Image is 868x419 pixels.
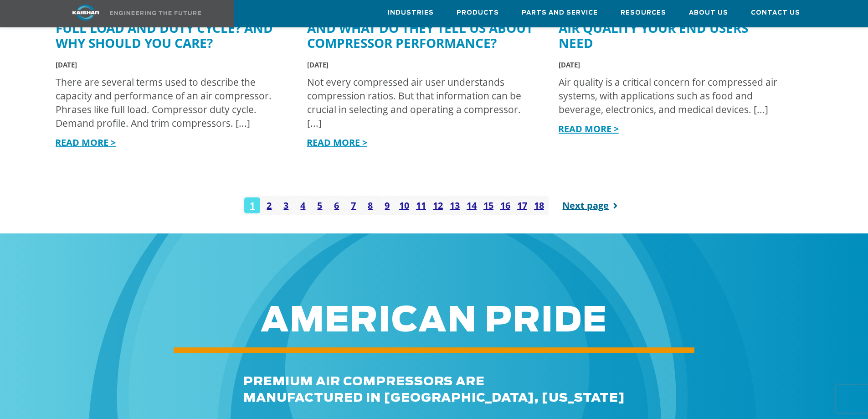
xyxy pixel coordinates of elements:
a: 11 [413,197,429,213]
img: Engineering the future [110,11,201,15]
a: 8 [362,197,378,213]
a: 5 [312,197,328,213]
span: [DATE] [307,60,329,69]
a: 10 [396,197,412,213]
a: READ MORE > [558,123,619,135]
div: Air quality is a critical concern for compressed air systems, with applications such as food and ... [559,75,786,116]
a: 7 [345,197,361,213]
a: Contact Us [751,0,800,25]
span: [DATE] [559,60,580,69]
span: Contact Us [751,8,800,18]
a: Industries [388,0,434,25]
span: premium air compressors are MANUFACTURED IN [GEOGRAPHIC_DATA], [US_STATE] [243,376,625,404]
span: Parts and Service [522,8,598,18]
a: 13 [447,197,462,213]
a: Next page [562,196,621,215]
a: Resources [621,0,666,25]
a: What Are Compression Ratios and What Do They Tell Us About Compressor Performance? [307,4,533,52]
img: kaishan logo [51,5,120,21]
a: 3 [278,197,294,213]
span: Products [457,8,499,18]
a: Products [457,0,499,25]
a: READ MORE > [55,136,116,149]
a: 6 [329,197,344,213]
a: 4 [295,197,311,213]
span: [DATE] [56,60,77,69]
span: Industries [388,8,434,18]
a: Parts and Service [522,0,598,25]
a: 1 [244,197,260,213]
a: 9 [379,197,395,213]
a: 18 [531,197,547,213]
a: 17 [514,197,530,213]
a: How to Deliver the Compressed Air Quality Your End Users Need [559,4,780,52]
a: 12 [430,197,446,213]
a: READ MORE > [307,136,367,149]
a: What’s the Difference Between Full Load and Duty Cycle? And Why Should You Care? [56,4,273,52]
a: 16 [497,197,513,213]
span: About Us [689,8,728,18]
a: About Us [689,0,728,25]
a: 14 [463,197,479,213]
a: 2 [261,197,277,213]
div: Not every compressed air user understands compression ratios. But that information can be crucial... [307,75,534,130]
div: There are several terms used to describe the capacity and performance of an air compressor. Phras... [56,75,283,130]
a: 15 [480,197,496,213]
span: Resources [621,8,666,18]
